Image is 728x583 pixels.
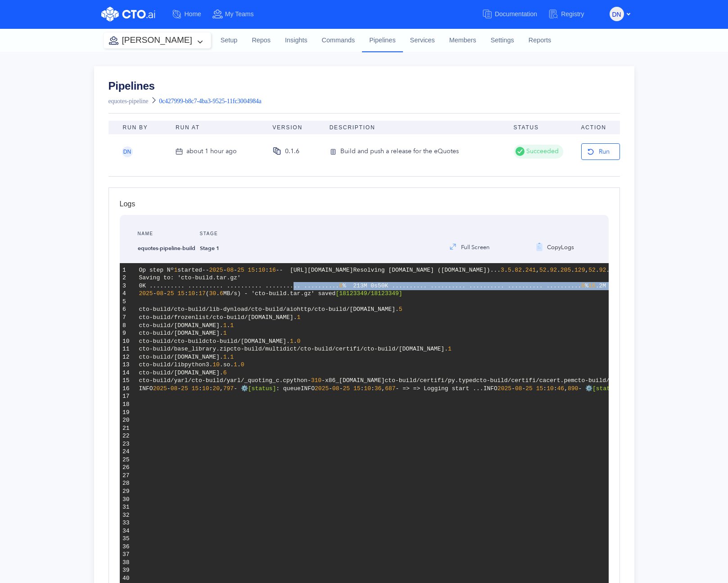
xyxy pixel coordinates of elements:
a: Home [172,6,212,23]
span: 15 [248,267,255,273]
div: 7 [122,314,133,322]
span: 0c427999-b8c7-4ba3-9525-11fc3004984a [159,98,261,105]
span: - [339,385,343,392]
span: 1 [448,346,452,352]
span: . [237,361,241,368]
div: 25 [122,456,133,464]
div: 11 [122,345,133,353]
span: Succeeded [525,146,559,156]
button: DN [610,7,624,21]
span: 15 [177,290,185,297]
span: 205 [561,267,571,273]
th: Run At [168,121,265,134]
span: cto-build/certifi/ [300,346,363,352]
div: 33 [122,519,133,527]
span: 1 [223,330,227,337]
span: : [361,385,364,392]
span: 36 [375,385,382,392]
div: 35 [122,535,133,543]
span: DN [612,7,621,22]
span: : [185,290,188,297]
a: My Teams [212,6,265,23]
span: 52 [539,267,547,273]
div: 13 [122,361,133,369]
span: 2025 [139,290,153,297]
span: - [163,290,167,297]
span: - ⚙️ [578,385,592,392]
div: about 1 hour ago [186,146,237,156]
div: Build and push a release for the eQuotes [340,146,459,157]
span: : [199,385,202,392]
span: cto-build/[DOMAIN_NAME]. [139,354,223,360]
span: . [226,322,230,329]
span: 797 [223,385,234,392]
a: Documentation [482,6,548,23]
span: 25 [343,385,350,392]
div: 16 [122,385,133,393]
div: 17 [122,392,133,401]
a: Commands [315,28,362,53]
span: 1 [230,322,234,329]
span: -- [URL][DOMAIN_NAME] [276,267,353,273]
span: INFO [139,385,153,392]
span: 92 [599,267,606,273]
img: version-icon [330,146,340,157]
span: [status] [592,385,620,392]
button: [PERSON_NAME] [104,32,211,48]
div: 20 [122,416,133,424]
span: DN [123,149,131,155]
span: cto-build/[DOMAIN_NAME]. [213,314,297,321]
span: - [234,267,237,273]
span: 5 [399,306,402,313]
span: 1 [290,338,294,345]
button: CopyLogs [527,238,582,256]
span: : [265,267,269,273]
span: 0 [339,282,343,289]
span: : [371,385,375,392]
span: 10 [188,290,195,297]
span: . [571,267,574,273]
span: - [223,267,227,273]
span: 08 [156,290,163,297]
span: ( [206,290,209,297]
span: - [511,385,515,392]
span: 16 [269,267,276,273]
div: 23 [122,440,133,448]
a: Repos [244,28,278,53]
div: 9 [122,329,133,337]
span: : queue [276,385,301,392]
span: 6 [220,290,223,297]
div: 19 [122,409,133,417]
span: 129 [574,267,585,273]
div: 26 [122,464,133,472]
span: 1 [297,314,300,321]
span: .2M 1s [596,282,617,289]
span: , [585,267,588,273]
span: , [220,385,223,392]
button: Run [581,143,620,160]
span: . [522,267,525,273]
div: 29 [122,487,133,496]
strong: Stage 1 [200,245,219,252]
span: 1 [230,354,234,360]
div: 18 [122,401,133,409]
a: Pipelines [362,28,402,52]
a: Members [442,28,484,53]
span: .so. [220,361,234,368]
div: 14 [122,369,133,377]
span: 17 [199,290,206,297]
span: - [153,290,157,297]
a: Insights [278,28,315,53]
span: 30 [209,290,217,297]
span: cto-build/[DOMAIN_NAME]. [364,346,448,352]
a: Reports [521,28,558,53]
div: 1 [122,266,133,274]
span: cto-build/multidict/_multidict.cpython- [574,377,711,384]
div: 6 [122,305,133,314]
span: 16 [588,282,596,289]
span: 0 [581,282,585,289]
span: 241 [525,267,536,273]
span: . [511,267,515,273]
span: cto-build/[DOMAIN_NAME]. [139,322,223,329]
span: 25 [167,290,174,297]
